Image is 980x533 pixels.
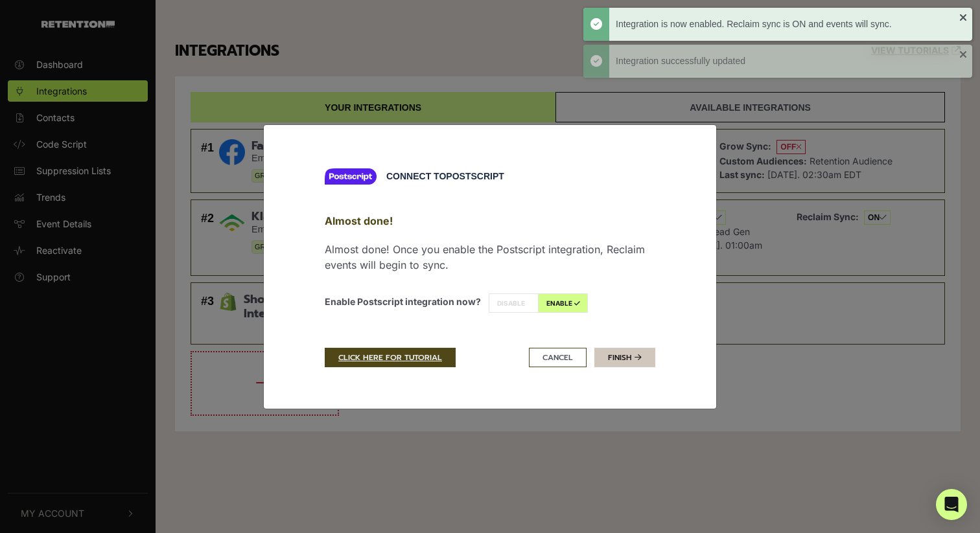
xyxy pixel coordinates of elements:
img: Postscript [325,168,377,185]
p: Almost done! Once you enable the Postscript integration, Reclaim events will begin to sync. [325,242,655,273]
div: Open Intercom Messenger [936,489,967,520]
div: Integration is now enabled. Reclaim sync is ON and events will sync. [616,17,959,31]
button: Cancel [529,348,587,367]
div: Connect to [386,170,655,183]
label: DISABLE [489,293,539,313]
a: CLICK HERE FOR TUTORIAL [325,348,456,367]
strong: Almost done! [325,214,393,227]
strong: Enable Postscript integration now? [325,296,481,307]
span: Postscript [446,171,504,181]
a: Finish [594,348,655,367]
div: Integration successfully updated [616,54,959,68]
label: ENABLE [538,293,588,313]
